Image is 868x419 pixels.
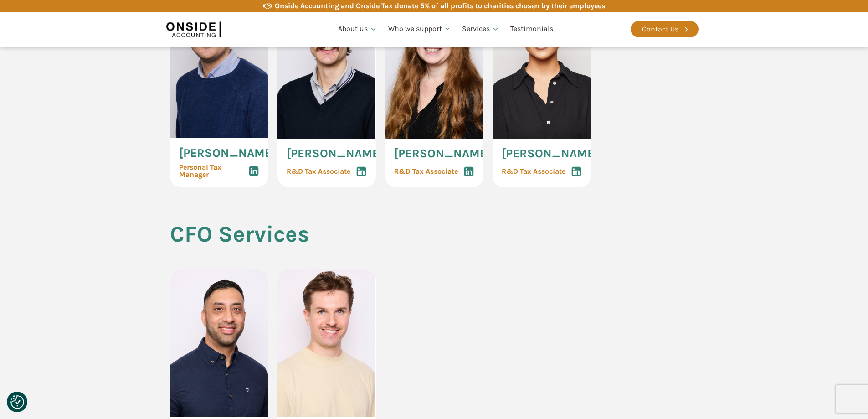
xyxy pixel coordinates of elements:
span: [PERSON_NAME] [287,148,383,160]
a: Who we support [383,14,457,45]
a: Services [457,14,505,45]
img: Revisit consent button [10,395,24,409]
img: Onside Accounting [166,19,221,40]
span: [PERSON_NAME] [179,147,276,159]
span: Personal Tax Manager [179,164,248,178]
button: Consent Preferences [10,395,24,409]
span: [PERSON_NAME] [502,148,598,160]
span: R&D Tax Associate [394,168,458,175]
span: R&D Tax Associate [287,168,350,175]
span: [PERSON_NAME] [394,148,491,160]
span: R&D Tax Associate [502,168,565,175]
a: About us [333,14,383,45]
h2: CFO Services [170,222,309,269]
div: Contact Us [642,23,678,35]
a: Contact Us [631,21,699,37]
a: Testimonials [505,14,559,45]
